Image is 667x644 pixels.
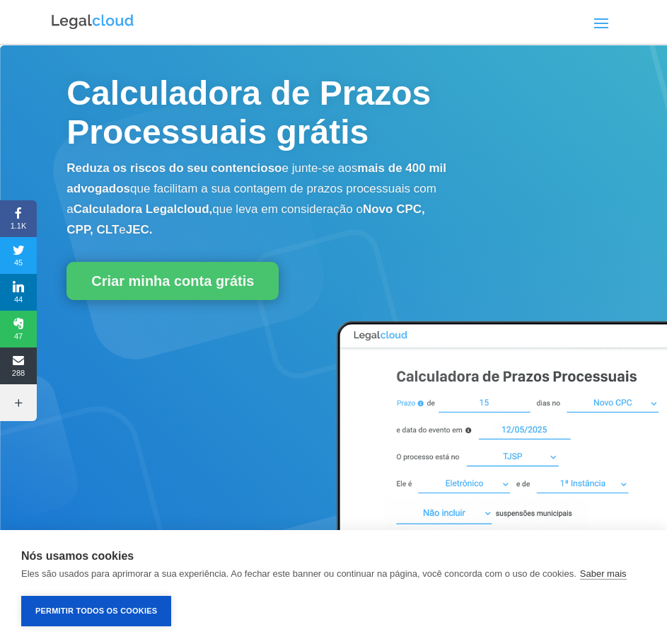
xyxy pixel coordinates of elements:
[74,202,213,216] b: Calculadora Legalcloud,
[66,161,446,195] b: mais de 400 mil advogados
[126,223,153,236] b: JEC.
[66,161,282,175] b: Reduza os riscos do seu contencioso
[580,568,627,580] a: Saber mais
[66,262,279,300] a: Criar minha conta grátis
[66,202,424,236] b: Novo CPC, CPP, CLT
[21,568,576,579] p: Eles são usados para aprimorar a sua experiência. Ao fechar este banner ou continuar na página, v...
[50,13,135,31] img: Logo da Legalcloud
[66,159,453,240] p: e junte-se aos que facilitam a sua contagem de prazos processuais com a que leva em consideração o e
[278,307,667,626] img: Calculadora de Prazos Processuais Legalcloud
[21,596,171,626] button: Permitir Todos os Cookies
[66,74,431,151] span: Calculadora de Prazos Processuais grátis
[21,550,134,562] strong: Nós usamos cookies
